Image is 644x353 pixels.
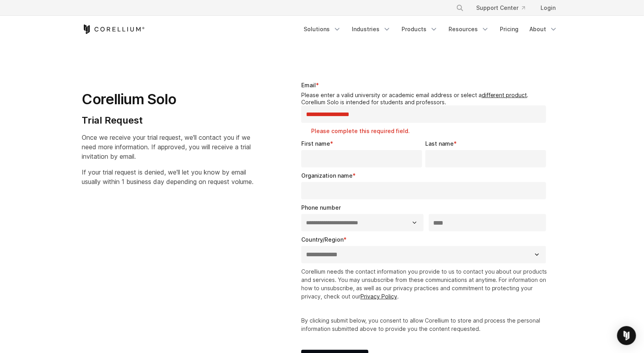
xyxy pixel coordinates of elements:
[444,22,494,36] a: Resources
[535,1,562,15] a: Login
[301,204,341,211] span: Phone number
[617,326,636,345] div: Open Intercom Messenger
[496,22,524,36] a: Pricing
[447,1,562,15] div: Navigation Menu
[425,140,454,147] span: Last name
[453,1,467,15] button: Search
[301,92,550,105] legend: Please enter a valid university or academic email address or select a . Corellium Solo is intende...
[82,133,251,160] span: Once we receive your trial request, we'll contact you if we need more information. If approved, y...
[301,140,330,147] span: First name
[82,90,254,108] h1: Corellium Solo
[82,24,145,34] a: Corellium Home
[482,92,527,98] a: different product
[301,172,353,179] span: Organization name
[360,293,397,300] a: Privacy Policy
[299,22,346,36] a: Solutions
[470,1,531,15] a: Support Center
[301,267,550,300] p: Corellium needs the contact information you provide to us to contact you about our products and s...
[301,82,316,88] span: Email
[299,22,562,36] div: Navigation Menu
[301,236,344,243] span: Country/Region
[525,22,562,36] a: About
[82,115,254,126] h4: Trial Request
[311,127,550,135] label: Please complete this required field.
[82,168,254,186] span: If your trial request is denied, we'll let you know by email usually within 1 business day depend...
[397,22,443,36] a: Products
[347,22,396,36] a: Industries
[301,316,550,333] p: By clicking submit below, you consent to allow Corellium to store and process the personal inform...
